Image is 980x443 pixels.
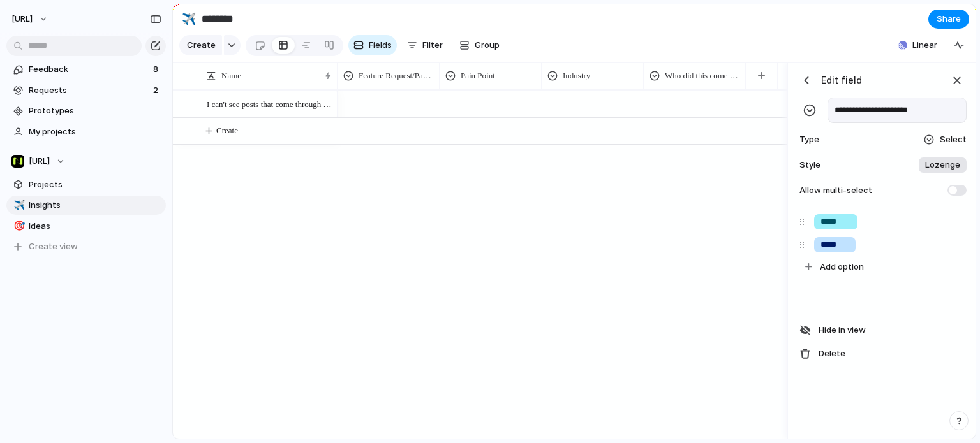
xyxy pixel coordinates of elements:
[820,261,864,273] span: Add option
[797,159,825,171] span: Style
[6,217,166,236] a: 🎯Ideas
[29,155,50,168] span: [URL]
[819,347,845,360] span: Delete
[563,69,590,82] span: Industry
[182,10,196,27] div: ✈️
[207,96,333,111] span: I can't see posts that come through on the platform
[359,69,433,82] span: Feature Request/Pain Point
[29,105,161,117] span: Prototypes
[6,9,55,29] button: [URL]
[928,10,969,29] button: Share
[13,198,22,213] div: ✈️
[216,124,238,137] span: Create
[29,126,161,138] span: My projects
[6,175,166,194] a: Projects
[179,35,222,55] button: Create
[6,122,166,142] a: My projects
[348,35,397,55] button: Fields
[6,60,166,79] a: Feedback8
[29,220,161,233] span: Ideas
[6,101,166,120] a: Prototypes
[422,39,443,52] span: Filter
[186,118,806,144] button: Create
[29,240,78,253] span: Create view
[6,196,166,215] a: ✈️Insights
[821,73,862,87] h3: Edit field
[402,35,448,55] button: Filter
[29,63,149,76] span: Feedback
[13,219,22,233] div: 🎯
[453,35,506,55] button: Group
[29,178,161,191] span: Projects
[912,39,937,52] span: Linear
[893,36,942,55] button: Linear
[187,39,216,52] span: Create
[925,159,960,171] span: Lozenge
[11,199,24,212] button: ✈️
[800,256,968,278] button: Add option
[11,220,24,233] button: 🎯
[475,39,500,52] span: Group
[937,13,961,25] span: Share
[794,343,972,365] button: Delete
[29,84,149,97] span: Requests
[461,69,495,82] span: Pain Point
[369,39,392,52] span: Fields
[153,84,161,97] span: 2
[819,324,866,337] span: Hide in view
[665,69,739,82] span: Who did this come from?
[153,63,161,76] span: 8
[6,152,166,171] button: [URL]
[797,133,825,146] span: Type
[6,81,166,100] a: Requests2
[29,199,161,212] span: Insights
[221,69,241,82] span: Name
[6,237,166,256] button: Create view
[794,319,972,341] button: Hide in view
[179,9,199,29] button: ✈️
[797,184,872,197] span: Allow multi-select
[11,13,33,25] span: [URL]
[940,133,967,146] span: Select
